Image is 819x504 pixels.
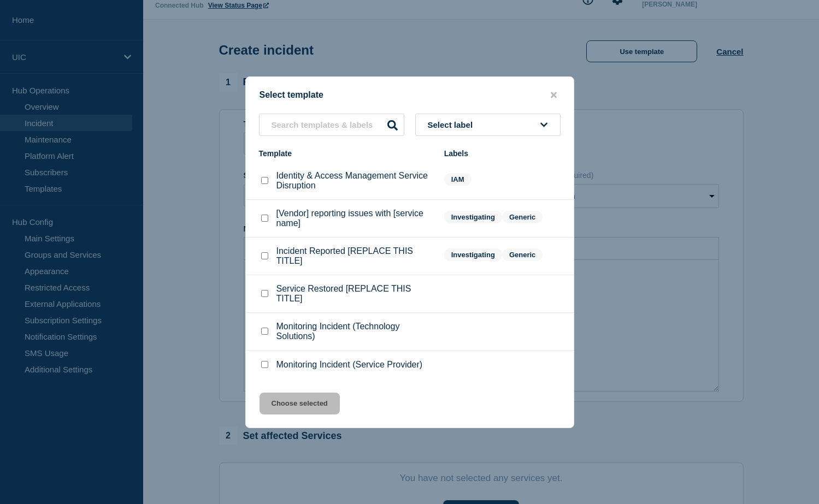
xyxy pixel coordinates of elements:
[547,90,560,100] button: close button
[502,211,543,223] span: Generic
[444,173,472,186] span: IAM
[261,177,268,184] input: Identity & Access Management Service Disruption checkbox
[261,328,268,335] input: Monitoring Incident (Technology Solutions) checkbox
[415,114,561,136] button: Select label
[259,149,433,158] div: Template
[276,284,433,304] p: Service Restored [REPLACE THIS TITLE]
[428,120,478,129] span: Select label
[261,215,268,222] input: [Vendor] reporting issues with [service name] checkbox
[444,211,502,223] span: Investigating
[246,90,574,100] div: Select template
[276,246,433,266] p: Incident Reported [REPLACE THIS TITLE]
[261,361,268,368] input: Monitoring Incident (Service Provider) checkbox
[276,209,433,228] p: [Vendor] reporting issues with [service name]
[276,360,423,370] p: Monitoring Incident (Service Provider)
[444,248,502,261] span: Investigating
[276,171,433,191] p: Identity & Access Management Service Disruption
[261,252,268,259] input: Incident Reported [REPLACE THIS TITLE] checkbox
[276,322,433,341] p: Monitoring Incident (Technology Solutions)
[444,149,561,158] div: Labels
[260,393,340,414] button: Choose selected
[261,290,268,297] input: Service Restored [REPLACE THIS TITLE] checkbox
[502,248,543,261] span: Generic
[259,114,404,136] input: Search templates & labels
